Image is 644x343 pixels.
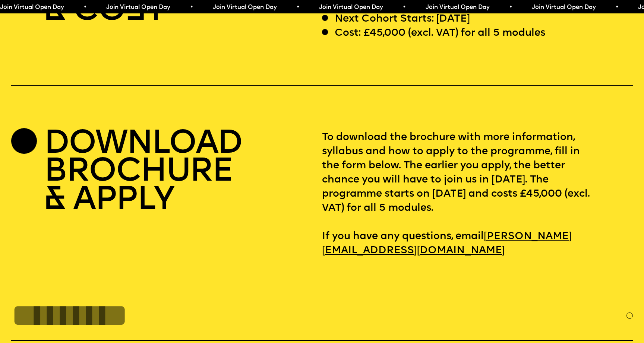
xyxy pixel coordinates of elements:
[322,130,633,258] p: To download the brochure with more information, syllabus and how to apply to the programme, fill ...
[83,4,86,10] span: •
[44,130,242,215] h2: DOWNLOAD BROCHURE & APPLY
[615,4,619,10] span: •
[190,4,193,10] span: •
[509,4,512,10] span: •
[322,227,572,260] a: [PERSON_NAME][EMAIL_ADDRESS][DOMAIN_NAME]
[402,4,406,10] span: •
[335,26,545,40] p: Cost: £45,000 (excl. VAT) for all 5 modules
[296,4,299,10] span: •
[335,12,470,26] p: Next Cohort Starts: [DATE]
